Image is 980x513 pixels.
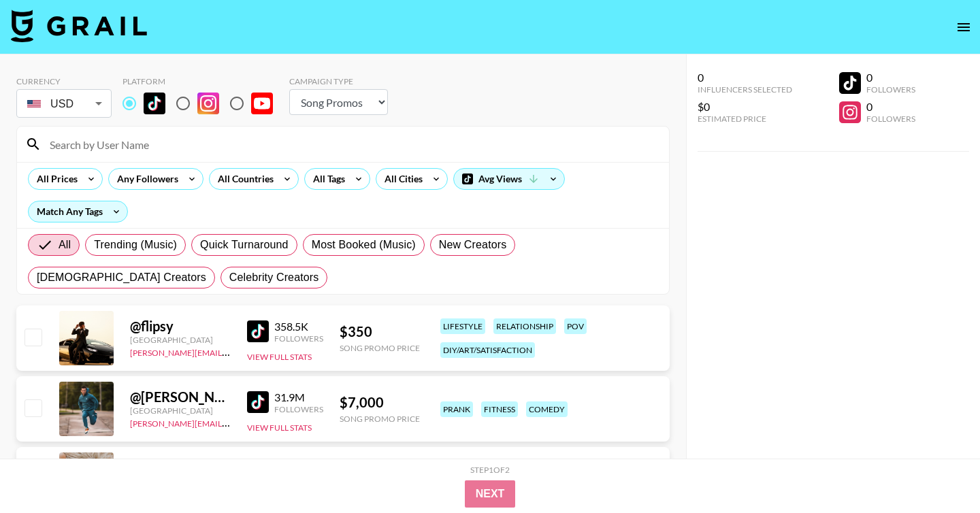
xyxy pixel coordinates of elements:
div: @ [PERSON_NAME].[PERSON_NAME] [130,388,231,406]
input: Search by User Name [42,133,661,155]
div: Followers [866,114,915,124]
img: TikTok [247,320,269,342]
div: All Countries [210,169,276,189]
div: All Tags [305,169,348,189]
div: Followers [866,84,915,95]
img: YouTube [251,93,273,114]
div: 0 [866,100,915,114]
div: 0 [866,71,915,84]
div: Campaign Type [289,76,388,86]
div: Song Promo Price [340,343,420,353]
span: Most Booked (Music) [312,237,416,253]
div: comedy [526,401,568,417]
div: fitness [481,401,518,417]
span: New Creators [439,237,507,253]
div: Song Promo Price [340,414,420,424]
iframe: Drift Widget Chat Controller [912,445,964,497]
div: lifestyle [440,318,485,334]
div: All Cities [376,169,425,189]
span: All [59,237,71,253]
div: 358.5K [274,320,323,333]
button: Next [465,480,516,508]
div: $ 350 [340,323,420,340]
div: Match Any Tags [29,201,127,222]
div: $ 7,000 [340,394,420,411]
span: Quick Turnaround [200,237,289,253]
span: Celebrity Creators [229,269,319,286]
span: [DEMOGRAPHIC_DATA] Creators [37,269,206,286]
img: TikTok [144,93,165,114]
img: Instagram [197,93,219,114]
button: open drawer [950,14,977,41]
div: Currency [16,76,112,86]
div: pov [564,318,587,334]
div: diy/art/satisfaction [440,342,535,358]
button: View Full Stats [247,423,312,433]
div: relationship [493,318,556,334]
div: prank [440,401,473,417]
a: [PERSON_NAME][EMAIL_ADDRESS][DOMAIN_NAME] [130,416,331,429]
div: Any Followers [109,169,181,189]
div: 31.9M [274,391,323,404]
div: Step 1 of 2 [470,465,510,475]
div: All Prices [29,169,80,189]
div: Influencers Selected [698,84,792,95]
div: Estimated Price [698,114,792,124]
div: [GEOGRAPHIC_DATA] [130,335,231,345]
div: $0 [698,100,792,114]
div: Platform [122,76,284,86]
img: Grail Talent [11,10,147,42]
div: USD [19,92,109,116]
div: Followers [274,404,323,414]
div: Avg Views [454,169,564,189]
img: TikTok [247,391,269,413]
div: [GEOGRAPHIC_DATA] [130,406,231,416]
div: Followers [274,333,323,344]
div: 0 [698,71,792,84]
span: Trending (Music) [94,237,177,253]
button: View Full Stats [247,352,312,362]
a: [PERSON_NAME][EMAIL_ADDRESS][DOMAIN_NAME] [130,345,331,358]
div: @ flipsy [130,318,231,335]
